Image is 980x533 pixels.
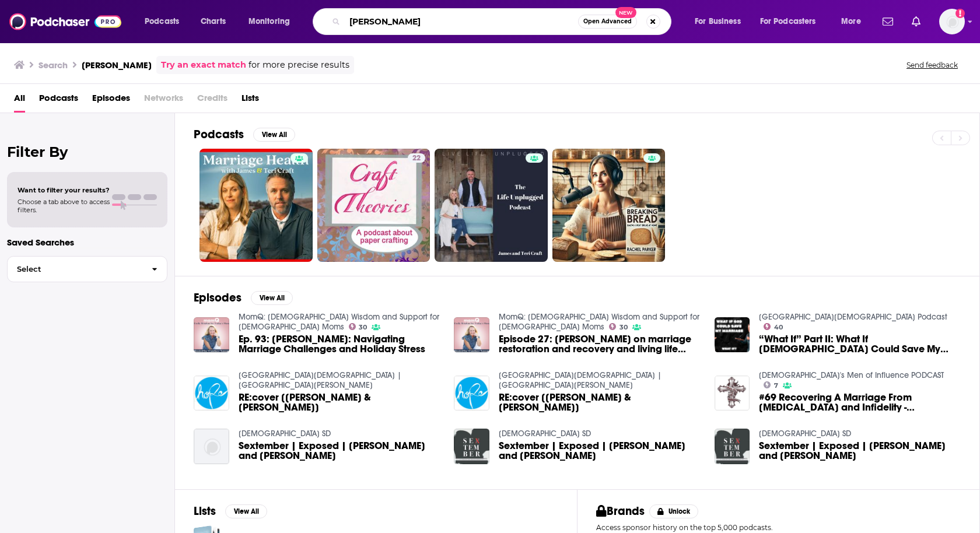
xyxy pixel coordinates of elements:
button: open menu [833,12,876,31]
a: Sextember | Exposed | James and Teri Craft [239,441,440,461]
span: For Business [695,13,741,30]
a: Ep. 93: Teri Craft: Navigating Marriage Challenges and Holiday Stress [239,334,440,354]
button: View All [225,504,267,518]
a: 40 [764,323,783,330]
a: Episodes [92,89,130,113]
span: Ep. 93: [PERSON_NAME]: Navigating Marriage Challenges and Holiday Stress [239,334,440,354]
a: #69 Recovering A Marriage From Pornography Addiction and Infidelity - James & Teri Craft [759,392,961,412]
span: Choose a tab above to access filters. [17,198,110,214]
a: Ep. 93: Teri Craft: Navigating Marriage Challenges and Holiday Stress [194,317,229,353]
span: Want to filter your results? [17,186,110,194]
input: Search podcasts, credits, & more... [345,12,578,31]
a: Soul Church SD [759,429,851,439]
div: Search podcasts, credits, & more... [324,8,682,35]
a: “What If” Part II: What If God Could Save My Marriage? | James and Teri Craft [759,334,961,354]
a: RE:cover [James & Teri Craft] [239,392,440,412]
span: More [841,13,861,30]
span: 30 [359,325,367,330]
img: Sextember | Exposed | James and Teri Craft [454,429,489,464]
h3: Search [38,59,68,71]
span: RE:cover [[PERSON_NAME] & [PERSON_NAME]] [499,392,701,412]
button: open menu [240,12,305,31]
a: Try an exact match [161,58,246,72]
img: “What If” Part II: What If God Could Save My Marriage? | James and Teri Craft [715,317,750,353]
h2: Podcasts [194,127,244,142]
img: #69 Recovering A Marriage From Pornography Addiction and Infidelity - James & Teri Craft [715,376,750,411]
a: Sextember | Exposed | James and Teri Craft [194,429,229,464]
span: All [14,89,25,113]
button: open menu [752,12,833,31]
a: PodcastsView All [194,127,295,142]
span: For Podcasters [760,13,816,30]
span: Charts [201,13,226,30]
a: Podcasts [39,89,78,113]
a: MomQ: Biblical Wisdom and Support for Christian Moms [499,312,699,332]
a: Hope Church | Santa Cruz [499,370,661,390]
h2: Filter By [7,143,167,160]
a: Lists [242,89,259,113]
button: Select [7,256,167,282]
a: Show notifications dropdown [907,12,925,31]
span: Sextember | Exposed | [PERSON_NAME] and [PERSON_NAME] [499,441,701,461]
a: 22 [408,153,425,163]
span: 40 [774,325,783,330]
a: Podchaser - Follow, Share and Rate Podcasts [9,10,121,33]
img: User Profile [939,9,965,34]
a: Sextember | Exposed | James and Teri Craft [759,441,961,461]
a: God's Men of Influence PODCAST [759,370,944,380]
a: Soul Church SD [499,429,591,439]
a: 22 [317,149,430,262]
a: Show notifications dropdown [878,12,898,31]
span: RE:cover [[PERSON_NAME] & [PERSON_NAME]] [239,392,440,412]
span: New [615,7,636,18]
button: Open AdvancedNew [578,15,637,29]
button: View All [253,128,295,142]
a: Soul Church SD [239,429,331,439]
span: 7 [774,383,778,388]
button: Unlock [649,504,699,518]
button: Send feedback [903,60,961,70]
a: 7 [764,381,778,388]
span: Episode 27: [PERSON_NAME] on marriage restoration and recovery and living life unplugged [499,334,701,354]
span: Logged in as heidi.egloff [939,9,965,34]
span: 30 [619,325,628,330]
a: Charts [193,12,233,31]
button: open menu [687,12,755,31]
a: MomQ: Biblical Wisdom and Support for Christian Moms [239,312,439,332]
span: #69 Recovering A Marriage From [MEDICAL_DATA] and Infidelity - [PERSON_NAME] & [PERSON_NAME] [759,392,961,412]
span: Monitoring [249,13,290,30]
span: Podcasts [145,13,179,30]
p: Saved Searches [7,237,167,248]
h2: Lists [194,504,216,518]
a: RE:cover [James & Teri Craft] [499,392,701,412]
img: Sextember | Exposed | James and Teri Craft [715,429,750,464]
p: Access sponsor history on the top 5,000 podcasts. [596,523,961,532]
span: Networks [144,89,183,113]
button: View All [251,291,293,305]
a: Hope Church | Santa Cruz [239,370,401,390]
span: Sextember | Exposed | [PERSON_NAME] and [PERSON_NAME] [239,441,440,461]
a: 30 [609,323,628,330]
h3: [PERSON_NAME] [82,59,152,71]
a: Sextember | Exposed | James and Teri Craft [499,441,701,461]
a: EpisodesView All [194,290,293,305]
img: Episode 27: Teri Craft on marriage restoration and recovery and living life unplugged [454,317,489,353]
a: ListsView All [194,504,267,518]
button: Show profile menu [939,9,965,34]
img: RE:cover [James & Teri Craft] [454,376,489,411]
svg: Add a profile image [956,9,965,18]
span: “What If” Part II: What If [DEMOGRAPHIC_DATA] Could Save My Marriage? | [PERSON_NAME] and [PERSON... [759,334,961,354]
img: RE:cover [James & Teri Craft] [194,376,229,411]
h2: Episodes [194,290,242,305]
a: 30 [349,323,367,330]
